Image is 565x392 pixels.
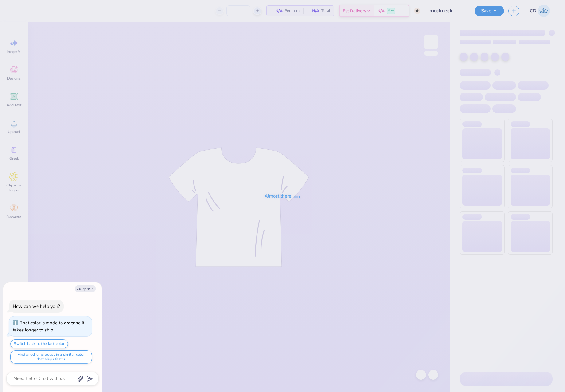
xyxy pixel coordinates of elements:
div: That color is made to order so it takes longer to ship. [13,320,84,333]
button: Switch back to the last color [10,339,68,348]
button: Find another product in a similar color that ships faster [10,350,92,364]
div: How can we help you? [13,303,60,309]
div: Almost there [265,193,301,200]
button: Collapse [75,285,96,292]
